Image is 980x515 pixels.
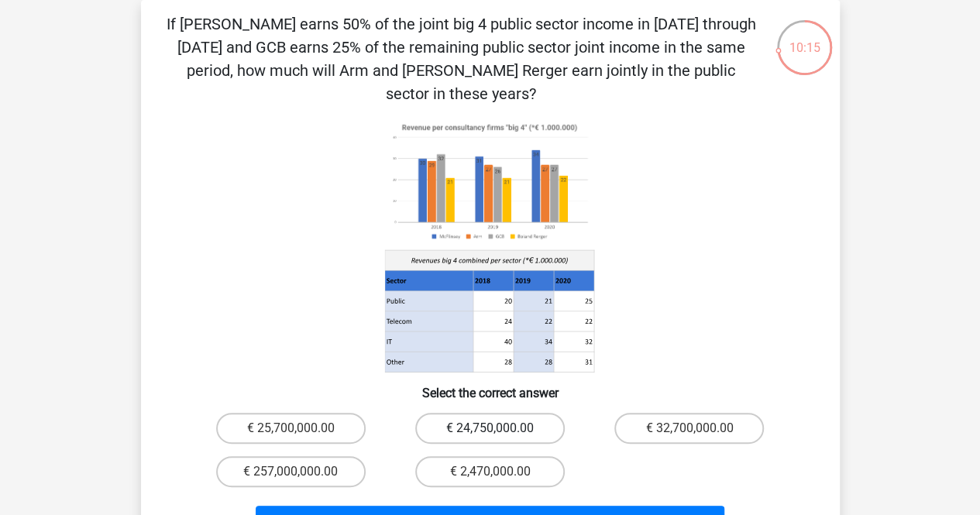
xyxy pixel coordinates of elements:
[166,12,757,105] p: If [PERSON_NAME] earns 50% of the joint big 4 public sector income in [DATE] through [DATE] and G...
[614,413,764,444] label: € 32,700,000.00
[216,456,366,487] label: € 257,000,000.00
[166,373,815,400] h6: Select the correct answer
[415,456,565,487] label: € 2,470,000.00
[216,413,366,444] label: € 25,700,000.00
[775,19,834,57] div: 10:15
[415,413,565,444] label: € 24,750,000.00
